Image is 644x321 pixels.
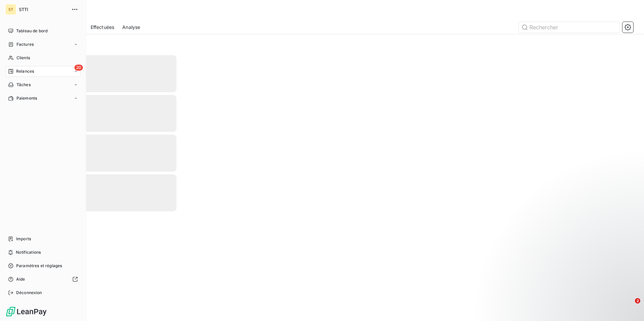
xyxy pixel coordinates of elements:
[5,4,16,15] div: ST
[74,65,83,71] span: 20
[122,24,140,31] span: Analyse
[17,55,30,61] span: Clients
[17,82,31,88] span: Tâches
[16,249,41,255] span: Notifications
[91,24,115,31] span: Effectuées
[16,236,31,242] span: Imports
[16,28,47,34] span: Tableau de bord
[5,274,80,285] a: Aide
[17,95,37,101] span: Paiements
[16,290,42,296] span: Déconnexion
[17,41,34,47] span: Factures
[635,298,640,304] span: 2
[519,22,620,33] input: Rechercher
[16,263,62,269] span: Paramètres et réglages
[621,298,637,314] iframe: Intercom live chat
[16,68,34,74] span: Relances
[5,306,47,317] img: Logo LeanPay
[16,276,25,282] span: Aide
[509,256,644,303] iframe: Intercom notifications message
[19,7,67,12] span: STTI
